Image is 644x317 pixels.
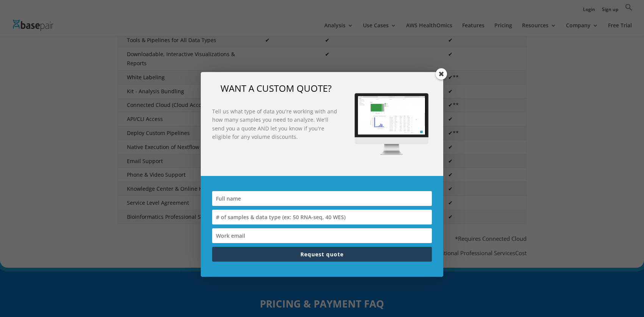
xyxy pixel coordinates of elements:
[212,191,432,206] input: Full name
[212,108,337,140] strong: Tell us what type of data you're working with and how many samples you need to analyze. We'll sen...
[220,82,331,94] span: WANT A CUSTOM QUOTE?
[606,279,635,308] iframe: Drift Widget Chat Controller
[488,151,639,284] iframe: Drift Widget Chat Window
[212,228,432,243] input: Work email
[212,247,432,262] button: Request quote
[300,251,344,258] span: Request quote
[212,210,432,224] input: # of samples & data type (ex: 50 RNA-seq, 40 WES)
